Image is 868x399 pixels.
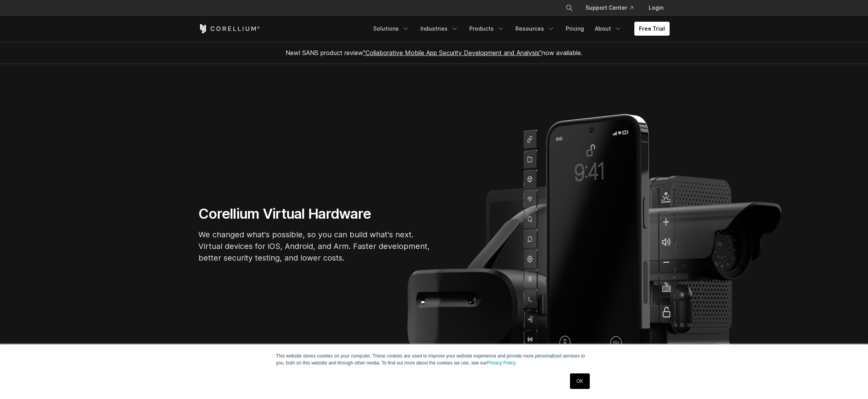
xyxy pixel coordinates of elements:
a: Solutions [369,22,414,36]
a: Products [465,22,509,36]
a: "Collaborative Mobile App Security Development and Analysis" [363,49,542,57]
p: This website stores cookies on your computer. These cookies are used to improve your website expe... [276,352,592,366]
a: Support Center [579,1,639,15]
a: Login [642,1,670,15]
a: OK [570,373,590,389]
div: Navigation Menu [556,1,670,15]
div: Navigation Menu [369,22,670,36]
span: New! SANS product review now available. [286,49,582,57]
a: Resources [511,22,560,36]
a: Pricing [561,22,589,36]
h1: Corellium Virtual Hardware [198,205,431,223]
button: Search [562,1,576,15]
a: Privacy Policy. [487,360,517,366]
a: Industries [416,22,463,36]
a: Corellium Home [198,24,260,33]
p: We changed what's possible, so you can build what's next. Virtual devices for iOS, Android, and A... [198,229,431,264]
a: About [590,22,627,36]
a: Free Trial [634,22,670,36]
